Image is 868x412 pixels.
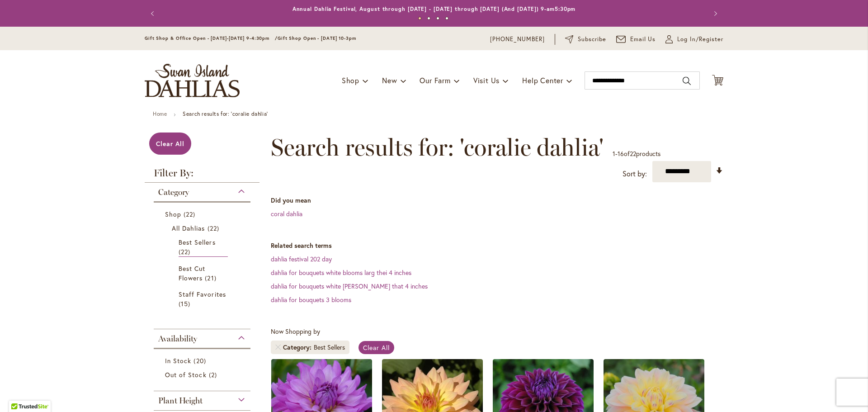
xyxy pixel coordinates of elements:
[418,17,421,20] button: 1 of 4
[420,76,450,85] span: Our Farm
[179,264,228,283] a: Best Cut Flowers
[578,35,606,44] span: Subscribe
[705,5,723,23] button: Next
[613,147,660,161] p: - of products
[271,209,302,218] a: coral dahlia
[156,139,184,148] span: Clear All
[179,299,193,308] span: 15
[278,35,356,41] span: Gift Shop Open - [DATE] 10-3pm
[193,356,208,365] span: 20
[179,290,226,298] span: Staff Favorites
[165,370,241,379] a: Out of Stock 2
[208,223,222,233] span: 22
[165,209,241,219] a: Shop
[149,133,191,155] a: Clear All
[184,209,198,219] span: 22
[665,35,723,44] a: Log In/Register
[205,273,218,283] span: 21
[145,5,163,23] button: Previous
[677,35,723,44] span: Log In/Register
[618,149,624,158] span: 16
[179,289,228,308] a: Staff Favorites
[158,396,203,406] span: Plant Height
[271,327,320,336] span: Now Shopping by
[145,64,240,97] a: store logo
[275,345,281,350] a: Remove Category Best Sellers
[630,149,636,158] span: 22
[271,134,604,161] span: Search results for: 'coralie dahlia'
[271,196,723,205] dt: Did you mean
[630,35,656,44] span: Email Us
[179,247,193,256] span: 22
[165,370,207,379] span: Out of Stock
[172,223,235,233] a: All Dahlias
[271,282,428,290] a: dahlia for bouquets white [PERSON_NAME] that 4 inches
[342,76,359,85] span: Shop
[292,5,576,12] a: Annual Dahlia Festival, August through [DATE] - [DATE] through [DATE] (And [DATE]) 9-am5:30pm
[172,224,205,232] span: All Dahlias
[271,295,351,304] a: dahlia for bouquets 3 blooms
[473,76,500,85] span: Visit Us
[490,35,545,44] a: [PHONE_NUMBER]
[153,110,167,117] a: Home
[427,17,430,20] button: 2 of 4
[363,343,390,352] span: Clear All
[271,241,723,250] dt: Related search terms
[623,166,647,182] label: Sort by:
[179,238,216,246] span: Best Sellers
[314,343,345,352] div: Best Sellers
[565,35,606,44] a: Subscribe
[283,343,314,352] span: Category
[183,110,268,117] strong: Search results for: 'coralie dahlia'
[616,35,656,44] a: Email Us
[158,187,189,197] span: Category
[445,17,448,20] button: 4 of 4
[165,210,181,218] span: Shop
[359,341,394,354] a: Clear All
[165,356,191,365] span: In Stock
[271,268,411,277] a: dahlia for bouquets white blooms larg thei 4 inches
[613,149,615,158] span: 1
[158,334,197,344] span: Availability
[179,237,228,257] a: Best Sellers
[382,76,397,85] span: New
[145,168,259,183] strong: Filter By:
[165,356,241,365] a: In Stock 20
[145,35,278,41] span: Gift Shop & Office Open - [DATE]-[DATE] 9-4:30pm /
[179,264,205,282] span: Best Cut Flowers
[436,17,439,20] button: 3 of 4
[522,76,563,85] span: Help Center
[209,370,219,379] span: 2
[271,255,332,263] a: dahlia festival 202 day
